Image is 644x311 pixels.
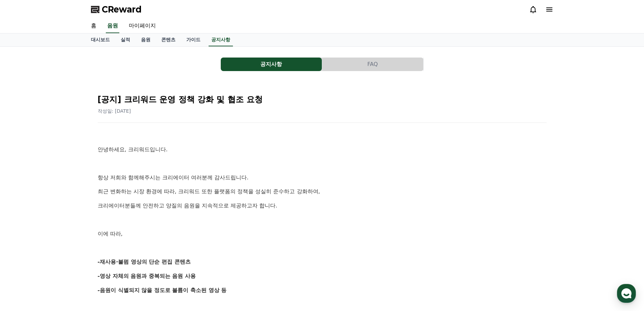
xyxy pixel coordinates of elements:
[98,259,191,265] strong: -재사용·불펌 영상의 단순 편집 콘텐츠
[106,19,119,33] a: 음원
[86,34,115,46] a: 대시보드
[98,273,196,279] strong: -영상 자체의 음원과 중복되는 음원 사용
[181,34,206,46] a: 가이드
[156,34,181,46] a: 콘텐츠
[98,108,131,114] span: 작성일: [DATE]
[98,187,547,196] p: 최근 변화하는 시장 환경에 따라, 크리워드 또한 플랫폼의 정책을 성실히 준수하고 강화하여,
[209,34,233,46] a: 공지사항
[123,19,161,33] a: 마이페이지
[91,4,142,15] a: CReward
[86,19,102,33] a: 홈
[322,58,423,71] button: FAQ
[136,34,156,46] a: 음원
[98,145,547,154] p: 안녕하세요, 크리워드입니다.
[98,287,227,293] strong: -음원이 식별되지 않을 정도로 볼륨이 축소된 영상 등
[115,34,136,46] a: 실적
[322,58,424,71] a: FAQ
[98,201,547,210] p: 크리에이터분들께 안전하고 양질의 음원을 지속적으로 제공하고자 합니다.
[98,94,547,105] h2: [공지] 크리워드 운영 정책 강화 및 협조 요청
[98,229,547,238] p: 이에 따라,
[98,173,547,182] p: 항상 저희와 함께해주시는 크리에이터 여러분께 감사드립니다.
[221,58,322,71] button: 공지사항
[221,58,322,71] a: 공지사항
[102,4,142,15] span: CReward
